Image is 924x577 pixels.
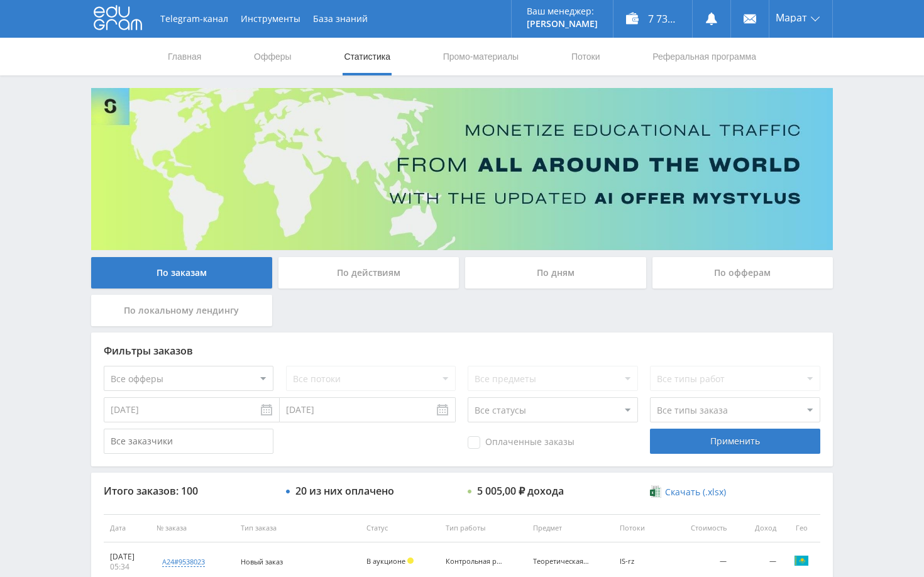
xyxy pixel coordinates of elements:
a: Скачать (.xlsx) [650,486,725,498]
div: Фильтры заказов [104,345,820,356]
div: Контрольная работа [446,558,502,566]
a: Главная [167,38,202,75]
span: Оплаченные заказы [468,436,575,449]
span: Новый заказ [241,557,283,566]
div: По локальному лендингу [91,295,272,326]
div: Итого заказов: 100 [104,485,273,497]
div: По дням [465,257,646,288]
a: Офферы [253,38,293,75]
p: [PERSON_NAME] [527,19,598,29]
div: [DATE] [110,552,144,562]
th: Тип работы [439,514,527,542]
div: По офферам [652,257,833,288]
span: В аукционе [366,556,405,566]
span: Холд [407,558,414,564]
div: Применить [650,429,820,454]
th: Предмет [527,514,614,542]
div: По действиям [278,257,459,288]
img: xlsx [650,485,661,498]
th: Тип заказа [234,514,360,542]
th: Дата [104,514,150,542]
input: Все заказчики [104,429,273,454]
div: 20 из них оплачено [295,485,394,497]
img: kaz.png [794,553,809,568]
a: Потоки [570,38,602,75]
th: Стоимость [671,514,732,542]
img: Banner [91,88,833,250]
th: Статус [360,514,439,542]
p: Ваш менеджер: [527,6,598,16]
div: Теоретическая механика [533,558,590,566]
div: По заказам [91,257,272,288]
div: 5 005,00 ₽ дохода [477,485,564,497]
th: Гео [783,514,820,542]
th: Потоки [613,514,671,542]
div: IS-rz [620,558,665,566]
span: Марат [776,13,807,23]
div: 05:34 [110,562,144,572]
span: Скачать (.xlsx) [665,487,726,497]
a: Статистика [343,38,392,75]
a: Реферальная программа [651,38,757,75]
th: № заказа [150,514,234,542]
a: Промо-материалы [442,38,520,75]
th: Доход [733,514,783,542]
div: a24#9538023 [162,557,205,567]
